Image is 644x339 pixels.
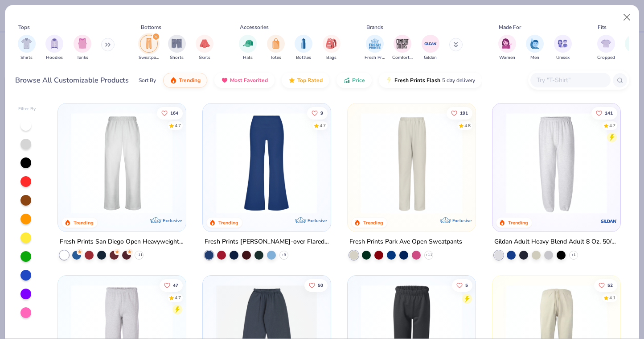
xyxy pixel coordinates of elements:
[625,35,643,61] button: filter button
[139,35,159,61] button: filter button
[365,54,385,61] span: Fresh Prints
[18,35,36,61] button: filter button
[424,37,437,50] img: Gildan Image
[18,106,36,112] div: Filter By
[239,35,257,61] div: filter for Hats
[270,54,281,61] span: Totes
[139,76,156,84] div: Sort By
[392,35,413,61] button: filter button
[502,38,512,49] img: Women Image
[442,75,475,86] span: 5 day delivery
[46,54,63,61] span: Hoodies
[323,35,340,61] div: filter for Bags
[74,35,91,61] button: filter button
[179,77,201,84] span: Trending
[323,35,340,61] button: filter button
[392,54,413,61] span: Comfort Colors
[336,73,372,88] button: Price
[422,35,439,61] button: filter button
[200,38,210,49] img: Skirts Image
[597,35,615,61] div: filter for Cropped
[558,38,568,49] img: Unisex Image
[170,77,177,84] img: trending.gif
[601,38,611,49] img: Cropped Image
[386,77,393,84] img: flash.gif
[196,35,213,61] button: filter button
[267,35,285,61] button: filter button
[365,35,385,61] button: filter button
[379,73,482,88] button: Fresh Prints Flash5 day delivery
[295,35,312,61] button: filter button
[239,35,257,61] button: filter button
[288,77,295,84] img: TopRated.gif
[163,73,207,88] button: Trending
[498,35,516,61] div: filter for Women
[629,38,639,49] img: Slim Image
[424,54,437,61] span: Gildan
[139,54,159,61] span: Sweatpants
[45,35,63,61] button: filter button
[396,37,409,50] img: Comfort Colors Image
[240,23,269,31] div: Accessories
[422,35,439,61] div: filter for Gildan
[295,35,312,61] div: filter for Bottles
[214,73,275,88] button: Most Favorited
[170,54,184,61] span: Shorts
[172,38,182,49] img: Shorts Image
[619,9,636,26] button: Close
[45,35,63,61] div: filter for Hoodies
[499,54,515,61] span: Women
[556,54,570,61] span: Unisex
[366,23,383,31] div: Brands
[394,77,440,84] span: Fresh Prints Flash
[199,54,210,61] span: Skirts
[267,35,285,61] div: filter for Totes
[597,54,615,61] span: Cropped
[77,54,88,61] span: Tanks
[21,54,33,61] span: Shirts
[530,38,540,49] img: Men Image
[299,38,308,49] img: Bottles Image
[271,38,281,49] img: Totes Image
[144,38,154,49] img: Sweatpants Image
[326,38,336,49] img: Bags Image
[15,75,129,86] div: Browse All Customizable Products
[554,35,572,61] button: filter button
[526,35,544,61] div: filter for Men
[296,54,311,61] span: Bottles
[526,35,544,61] button: filter button
[139,35,159,61] div: filter for Sweatpants
[230,77,268,84] span: Most Favorited
[365,35,385,61] div: filter for Fresh Prints
[168,35,186,61] button: filter button
[530,54,539,61] span: Men
[74,35,91,61] div: filter for Tanks
[196,35,213,61] div: filter for Skirts
[49,38,59,49] img: Hoodies Image
[18,23,30,31] div: Tops
[78,38,87,49] img: Tanks Image
[368,37,381,50] img: Fresh Prints Image
[141,23,161,31] div: Bottoms
[243,38,253,49] img: Hats Image
[554,35,572,61] div: filter for Unisex
[352,77,365,84] span: Price
[625,35,643,61] div: filter for Slim
[498,35,516,61] button: filter button
[598,23,607,31] div: Fits
[21,38,32,49] img: Shirts Image
[326,54,336,61] span: Bags
[221,77,228,84] img: most_fav.gif
[536,75,604,85] input: Try "T-Shirt"
[392,35,413,61] div: filter for Comfort Colors
[297,77,323,84] span: Top Rated
[282,73,329,88] button: Top Rated
[597,35,615,61] button: filter button
[243,54,253,61] span: Hats
[168,35,186,61] div: filter for Shorts
[18,35,36,61] div: filter for Shirts
[499,23,521,31] div: Made For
